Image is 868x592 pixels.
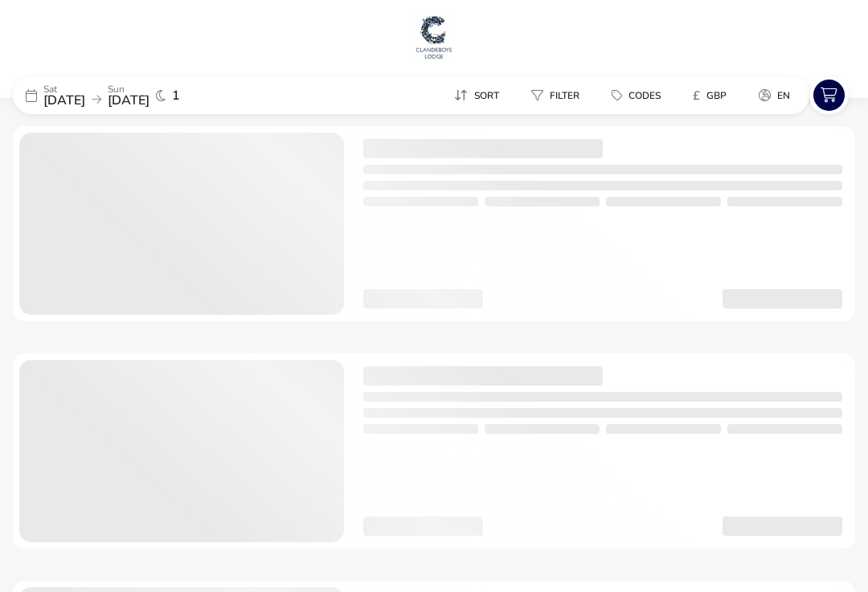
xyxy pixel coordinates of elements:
p: Sun [108,84,149,94]
div: Sat[DATE]Sun[DATE]1 [13,76,254,114]
p: Sat [43,84,85,94]
button: Codes [599,84,674,107]
span: en [777,89,790,102]
i: £ [693,88,700,104]
span: [DATE] [43,92,85,109]
span: Filter [550,89,579,102]
span: GBP [706,89,727,102]
button: £GBP [680,84,739,107]
span: Codes [628,89,661,102]
naf-pibe-menu-bar-item: en [746,84,809,107]
span: [DATE] [108,92,149,109]
span: 1 [172,89,180,102]
button: Sort [441,84,512,107]
button: Filter [518,84,592,107]
naf-pibe-menu-bar-item: Codes [599,84,680,107]
button: en [746,84,803,107]
span: Sort [474,89,499,102]
naf-pibe-menu-bar-item: Filter [518,84,599,107]
naf-pibe-menu-bar-item: £GBP [680,84,746,107]
naf-pibe-menu-bar-item: Sort [441,84,518,107]
img: Main Website [414,13,454,61]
